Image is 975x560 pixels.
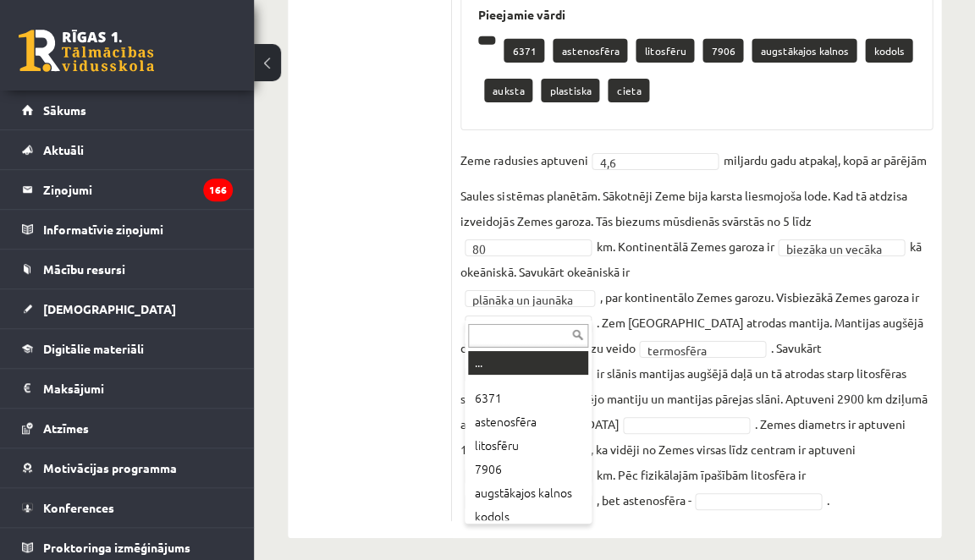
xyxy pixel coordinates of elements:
div: 6371 [468,387,588,410]
div: augstākajos kalnos [468,481,588,505]
body: Rich Text Editor, wiswyg-editor-user-answer-47024911290860 [17,17,454,118]
div: litosfēru [468,434,588,458]
div: kodols [468,505,588,529]
div: 7906 [468,458,588,481]
div: astenosfēra [468,410,588,434]
div: ... [468,351,588,375]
